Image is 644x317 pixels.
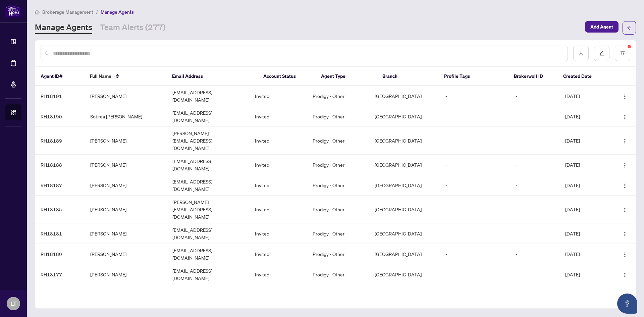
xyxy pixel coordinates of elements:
td: [PERSON_NAME][EMAIL_ADDRESS][DOMAIN_NAME] [167,127,250,155]
td: [PERSON_NAME] [85,175,167,196]
a: Manage Agents [35,22,92,34]
td: [GEOGRAPHIC_DATA] [369,223,440,244]
th: Brokerwolf ID [508,67,558,86]
td: Invited [250,223,307,244]
span: home [35,10,40,14]
button: Logo [620,204,630,215]
img: Logo [622,163,628,168]
img: logo [5,5,21,17]
td: - [510,244,560,264]
img: Logo [622,114,628,120]
td: [PERSON_NAME] [85,223,167,244]
th: Branch [377,67,439,86]
td: - [440,244,510,264]
button: Open asap [617,294,637,314]
td: [DATE] [560,155,609,175]
td: - [440,106,510,127]
span: Full Name [90,72,111,80]
td: Prodigy - Other [307,196,369,223]
td: - [440,223,510,244]
td: Invited [250,106,307,127]
td: - [510,264,560,285]
img: Logo [622,94,628,99]
td: RH18180 [35,244,85,264]
td: [EMAIL_ADDRESS][DOMAIN_NAME] [167,223,250,244]
td: - [440,86,510,106]
img: Logo [622,272,628,278]
td: [DATE] [560,223,609,244]
span: arrow-left [627,25,632,30]
td: [GEOGRAPHIC_DATA] [369,86,440,106]
button: edit [594,46,609,61]
td: Prodigy - Other [307,175,369,196]
td: RH18181 [35,223,85,244]
td: Prodigy - Other [307,127,369,155]
td: [GEOGRAPHIC_DATA] [369,264,440,285]
td: - [440,196,510,223]
td: [PERSON_NAME] [85,196,167,223]
td: [GEOGRAPHIC_DATA] [369,106,440,127]
td: Invited [250,264,307,285]
td: - [510,196,560,223]
td: Prodigy - Other [307,155,369,175]
button: Logo [620,269,630,280]
td: RH18189 [35,127,85,155]
button: Add Agent [585,21,619,33]
td: [EMAIL_ADDRESS][DOMAIN_NAME] [167,244,250,264]
button: Logo [620,228,630,239]
td: [EMAIL_ADDRESS][DOMAIN_NAME] [167,155,250,175]
span: filter [620,51,625,56]
img: Logo [622,252,628,257]
td: - [440,127,510,155]
td: [PERSON_NAME][EMAIL_ADDRESS][DOMAIN_NAME] [167,196,250,223]
img: Logo [622,231,628,237]
td: [GEOGRAPHIC_DATA] [369,127,440,155]
td: Invited [250,175,307,196]
td: - [440,264,510,285]
td: [PERSON_NAME] [85,155,167,175]
td: [EMAIL_ADDRESS][DOMAIN_NAME] [167,175,250,196]
td: Invited [250,196,307,223]
td: [DATE] [560,86,609,106]
td: [PERSON_NAME] [85,127,167,155]
td: [DATE] [560,264,609,285]
td: Prodigy - Other [307,223,369,244]
td: Prodigy - Other [307,264,369,285]
th: Created Date [558,67,607,86]
span: LT [10,299,17,308]
th: Full Name [85,67,167,86]
button: Logo [620,135,630,146]
button: filter [615,46,630,61]
button: Logo [620,111,630,122]
span: download [579,51,583,56]
span: Manage Agents [101,9,134,15]
td: - [440,175,510,196]
span: edit [599,51,604,56]
td: [DATE] [560,106,609,127]
td: RH18177 [35,264,85,285]
td: RH18187 [35,175,85,196]
td: Invited [250,127,307,155]
td: - [510,155,560,175]
td: Prodigy - Other [307,106,369,127]
td: Sotirea [PERSON_NAME] [85,106,167,127]
button: Logo [620,180,630,191]
th: Account Status [258,67,316,86]
td: - [510,127,560,155]
button: Logo [620,91,630,101]
th: Agent Type [316,67,377,86]
button: Logo [620,159,630,170]
img: Logo [622,139,628,144]
td: [GEOGRAPHIC_DATA] [369,196,440,223]
span: Brokerage Management [42,9,93,15]
td: Invited [250,155,307,175]
td: RH18190 [35,106,85,127]
img: Logo [622,207,628,213]
td: [PERSON_NAME] [85,244,167,264]
td: RH18185 [35,196,85,223]
td: Invited [250,86,307,106]
td: [PERSON_NAME] [85,264,167,285]
td: [DATE] [560,175,609,196]
td: [PERSON_NAME] [85,86,167,106]
span: Add Agent [590,21,613,32]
